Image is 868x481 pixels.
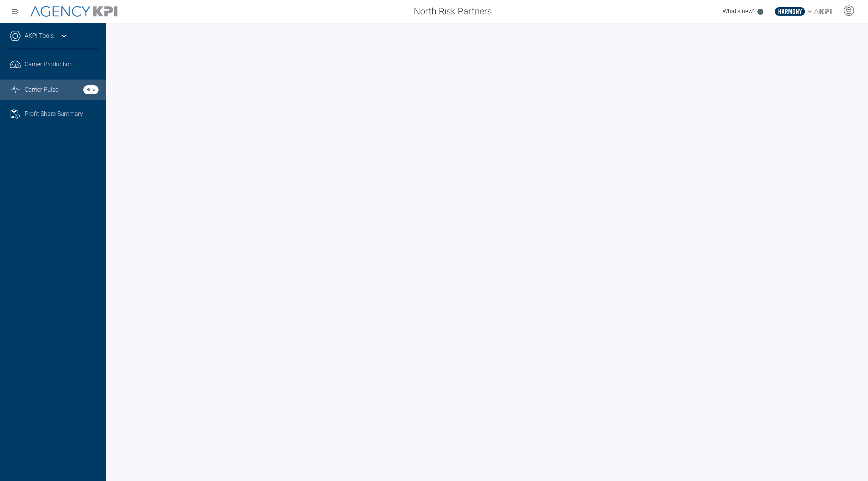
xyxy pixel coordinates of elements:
span: What's new? [723,8,755,15]
span: Carrier Production [25,60,73,69]
strong: Beta [83,85,99,94]
span: Profit Share Summary [25,109,83,119]
span: North Risk Partners [414,5,492,18]
span: Carrier Pulse [25,85,58,94]
img: AgencyKPI [30,6,117,17]
a: AKPI Tools [25,31,54,41]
